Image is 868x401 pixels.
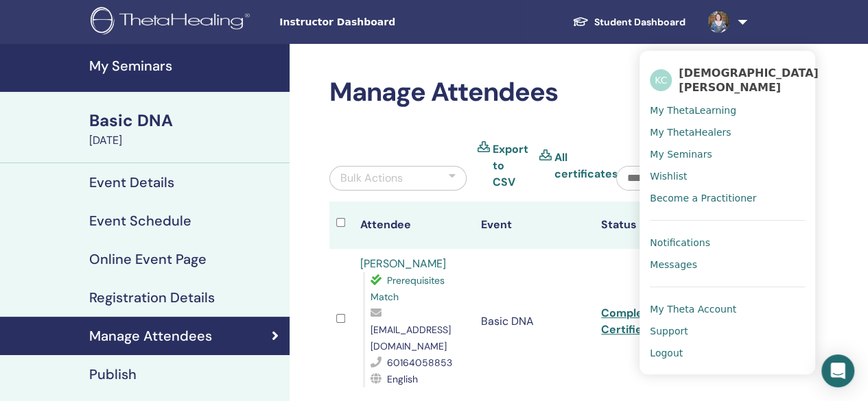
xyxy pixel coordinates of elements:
a: Support [650,320,805,342]
h4: Online Event Page [89,251,207,267]
span: [DEMOGRAPHIC_DATA][PERSON_NAME] [679,66,818,95]
a: Messages [650,254,805,276]
a: Student Dashboard [561,10,696,35]
th: Event [473,202,594,249]
span: KC [650,69,672,91]
a: My ThetaHealers [650,121,805,143]
a: My ThetaLearning [650,99,805,121]
span: My Seminars [650,148,712,160]
span: Instructor Dashboard [279,15,485,29]
h4: Event Details [89,174,174,191]
span: Logout [650,347,683,359]
span: Support [650,325,688,337]
div: [DATE] [89,132,281,149]
a: Export to CSV [493,141,528,191]
span: My ThetaLearning [650,104,736,117]
a: Notifications [650,232,805,254]
span: My Theta Account [650,303,736,315]
h4: Event Schedule [89,212,191,229]
span: My ThetaHealers [650,126,731,138]
span: [EMAIL_ADDRESS][DOMAIN_NAME] [371,324,451,352]
img: graduation-cap-white.svg [572,16,589,27]
td: Basic DNA [473,249,594,394]
a: My Theta Account [650,298,805,320]
img: default.jpg [707,11,729,33]
div: Bulk Actions [340,170,403,186]
a: Completed and Certified [601,306,684,337]
a: KC[DEMOGRAPHIC_DATA][PERSON_NAME] [650,61,805,99]
span: Prerequisites Match [371,274,445,303]
span: 60164058853 [387,356,452,369]
th: Attendee [353,202,474,249]
span: English [387,373,418,385]
a: [PERSON_NAME] [360,256,446,271]
a: All certificates [554,149,618,182]
span: Become a Practitioner [650,192,756,204]
a: Basic DNA[DATE] [81,109,290,149]
h4: Registration Details [89,289,215,306]
span: Notifications [650,236,710,249]
h4: My Seminars [89,58,281,74]
div: Basic DNA [89,109,281,132]
h4: Publish [89,366,137,382]
span: Wishlist [650,170,687,182]
a: Logout [650,342,805,364]
a: Wishlist [650,165,805,187]
a: Become a Practitioner [650,187,805,209]
a: My Seminars [650,143,805,165]
img: logo.png [91,7,255,38]
th: Status [594,202,715,249]
span: Messages [650,258,697,271]
h2: Manage Attendees [329,77,739,108]
div: Open Intercom Messenger [821,354,854,387]
h4: Manage Attendees [89,328,212,344]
